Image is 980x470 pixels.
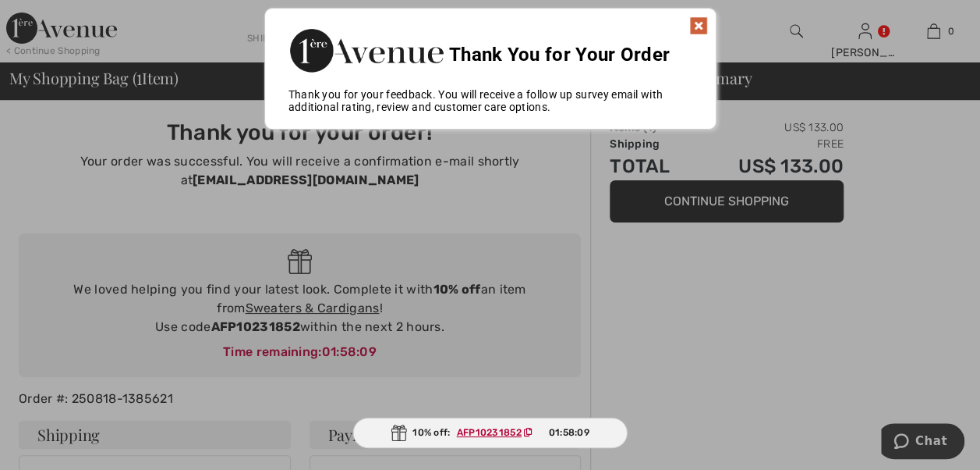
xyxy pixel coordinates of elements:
[288,24,444,77] img: Thank You for Your Order
[34,11,66,25] span: Chat
[689,16,708,35] img: x
[457,427,522,438] ins: AFP10231852
[391,425,406,441] img: Gift.svg
[352,418,628,448] div: 10% off:
[548,425,589,440] span: 01:58:09
[449,44,670,66] span: Thank You for Your Order
[265,88,716,113] div: Thank you for your feedback. You will receive a follow up survey email with additional rating, re...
